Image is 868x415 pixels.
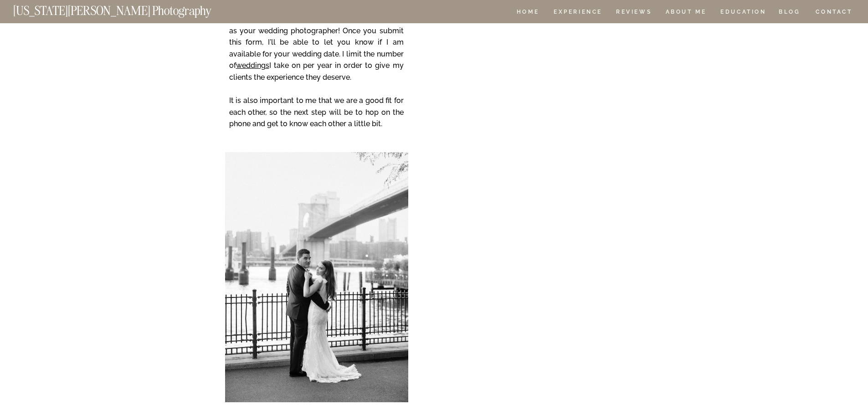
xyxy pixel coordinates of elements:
[554,9,601,17] a: Experience
[719,9,767,17] a: EDUCATION
[515,9,541,17] a: HOME
[665,9,707,17] a: ABOUT ME
[236,61,269,70] a: weddings
[229,13,404,143] p: Thank you so much for your interest in having me as your wedding photographer! Once you submit th...
[779,9,801,17] a: BLOG
[616,9,650,17] a: REVIEWS
[13,5,242,12] a: [US_STATE][PERSON_NAME] Photography
[815,7,853,17] a: CONTACT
